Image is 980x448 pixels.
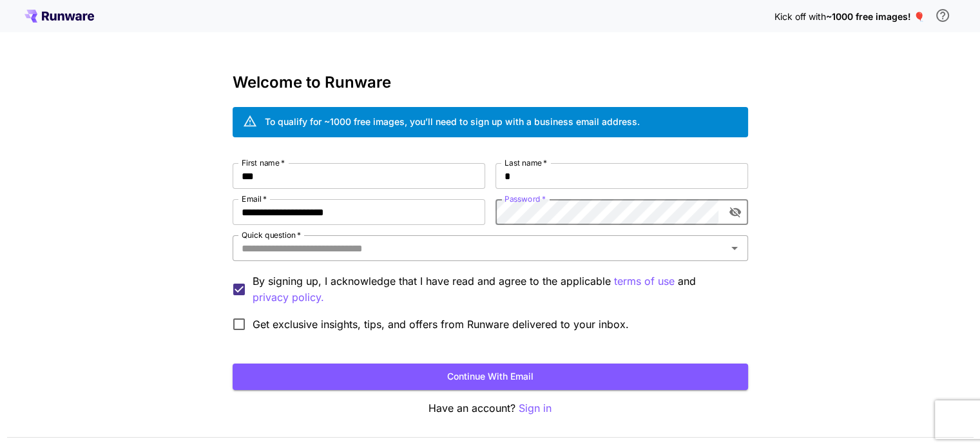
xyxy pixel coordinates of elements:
h3: Welcome to Runware [233,73,748,92]
label: Quick question [242,229,301,240]
p: By signing up, I acknowledge that I have read and agree to the applicable and [253,273,738,306]
label: Last name [504,157,547,168]
p: terms of use [614,273,675,289]
span: Kick off with [774,11,826,22]
button: In order to qualify for free credit, you need to sign up with a business email address and click ... [930,3,956,28]
button: By signing up, I acknowledge that I have read and agree to the applicable and privacy policy. [614,273,675,289]
button: Continue with email [233,364,748,390]
button: toggle password visibility [724,200,747,224]
p: Have an account? [233,400,748,416]
button: Sign in [519,400,552,416]
label: Password [504,193,546,204]
label: Email [242,193,267,204]
button: Open [725,239,744,257]
span: ~1000 free images! 🎈 [826,11,925,22]
div: To qualify for ~1000 free images, you’ll need to sign up with a business email address. [265,115,640,128]
span: Get exclusive insights, tips, and offers from Runware delivered to your inbox. [253,317,629,332]
p: privacy policy. [253,289,324,306]
button: By signing up, I acknowledge that I have read and agree to the applicable terms of use and [253,289,324,306]
label: First name [242,157,285,168]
